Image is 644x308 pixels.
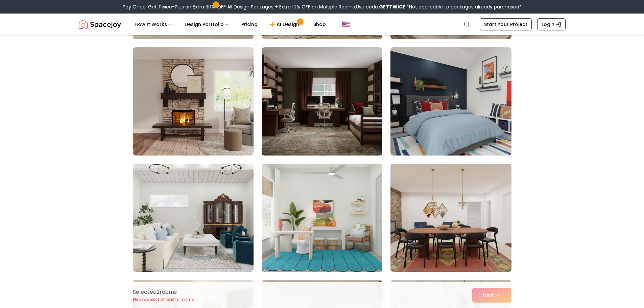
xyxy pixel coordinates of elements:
a: Start Your Project [480,18,532,30]
img: Room room-68 [262,47,382,156]
span: Use code: [356,3,405,10]
button: Design Portfolio [179,18,235,31]
p: Please select at least 5 rooms [133,297,194,302]
a: Login [537,18,566,30]
span: *Not applicable to packages already purchased* [405,3,522,10]
img: Room room-67 [133,47,254,156]
img: Room room-72 [390,164,511,272]
nav: Main [129,18,331,31]
a: AI Design [264,18,307,31]
a: Spacejoy [79,18,121,31]
a: Pricing [236,18,263,31]
a: Shop [308,18,331,31]
img: Room room-70 [133,164,254,272]
img: United States [342,20,350,28]
b: GETTWICE [379,3,405,10]
div: Pay Once, Get Twice-Plus an Extra 30% OFF All Design Packages + Extra 10% OFF on Multiple Rooms. [123,3,522,10]
nav: Global [79,14,566,35]
p: Selected 2 room s [133,288,194,296]
button: How It Works [129,18,178,31]
img: Room room-71 [262,164,382,272]
img: Spacejoy Logo [79,18,121,31]
img: Room room-69 [390,47,511,156]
